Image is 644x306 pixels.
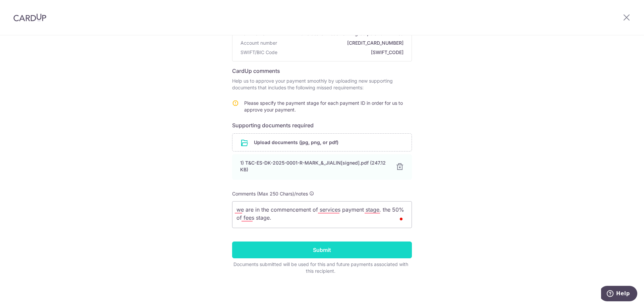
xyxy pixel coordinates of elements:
span: Comments (Max 250 Chars)/notes [232,191,308,196]
span: [CREDIT_CARD_NUMBER] [280,40,404,46]
input: Submit [232,242,412,258]
iframe: Opens a widget where you can find more information [601,286,637,303]
img: CardUp [13,13,46,21]
div: 1) T&C-ES-DK-2025-0001-R-MARK_&_JIALIN[signed].pdf (247.12 KB) [240,160,388,173]
div: Upload documents (jpg, png, or pdf) [232,133,412,151]
p: Help us to approve your payment smoothly by uploading new supporting documents that includes the ... [232,78,412,91]
span: Please specify the payment stage for each payment ID in order for us to approve your payment. [244,100,403,113]
div: Documents submitted will be used for this and future payments associated with this recipient. [232,261,409,274]
span: Account number [240,40,277,46]
span: [SWIFT_CODE] [280,49,404,56]
h6: Supporting documents required [232,121,412,129]
h6: CardUp comments [232,67,412,75]
span: SWIFT/BIC Code [240,49,277,56]
textarea: To enrich screen reader interactions, please activate Accessibility in Grammarly extension settings [232,201,412,228]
